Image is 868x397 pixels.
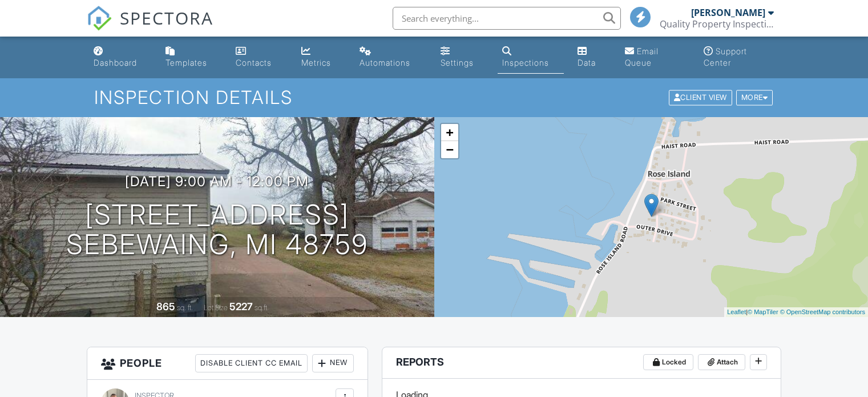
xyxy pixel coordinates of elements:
span: sq. ft. [177,303,193,312]
a: Metrics [297,41,346,74]
a: © MapTiler [748,308,778,315]
img: The Best Home Inspection Software - Spectora [87,6,112,31]
span: Lot Size [204,303,228,312]
div: | [724,307,868,317]
div: New [312,354,354,372]
a: Automations (Basic) [355,41,427,74]
span: SPECTORA [120,6,213,30]
div: 865 [156,300,175,312]
a: Zoom in [441,124,458,141]
a: Settings [436,41,488,74]
a: Leaflet [727,308,746,315]
a: SPECTORA [87,15,213,39]
a: Data [573,41,611,74]
div: Quality Property Inspections LLC [660,18,774,30]
div: More [736,90,773,106]
h3: [DATE] 9:00 am - 12:00 pm [125,174,309,189]
div: Settings [441,58,474,67]
div: Contacts [236,58,272,67]
div: Metrics [301,58,331,67]
h3: People [87,347,368,380]
a: Inspections [498,41,564,74]
span: sq.ft. [255,303,269,312]
a: Contacts [231,41,288,74]
div: Email Queue [625,46,659,67]
input: Search everything... [393,7,621,30]
a: Support Center [699,41,779,74]
a: Zoom out [441,141,458,158]
div: Support Center [704,46,747,67]
h1: [STREET_ADDRESS] Sebewaing, MI 48759 [66,200,368,260]
div: Templates [165,58,207,67]
div: Data [578,58,596,67]
div: [PERSON_NAME] [691,7,765,18]
a: Email Queue [620,41,690,74]
a: Templates [161,41,222,74]
div: Automations [360,58,410,67]
div: Inspections [502,58,549,67]
div: Dashboard [94,58,137,67]
div: Client View [669,90,732,106]
a: Dashboard [89,41,152,74]
a: Client View [668,93,735,101]
div: 5227 [229,300,253,312]
h1: Inspection Details [94,87,774,107]
a: © OpenStreetMap contributors [780,308,865,315]
div: Disable Client CC Email [195,354,308,372]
